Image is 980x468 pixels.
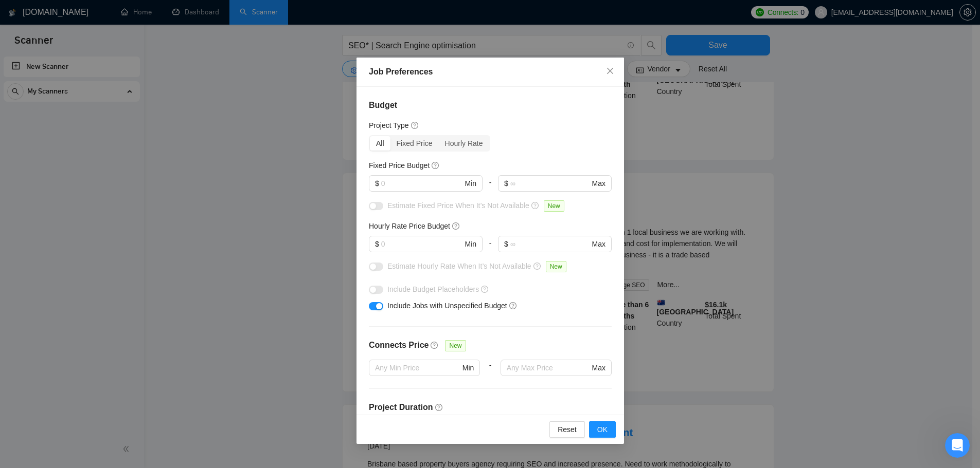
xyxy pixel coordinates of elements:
div: - [483,175,498,200]
span: $ [375,178,379,189]
span: Include Budget Placeholders [387,285,479,293]
span: Estimate Fixed Price When It’s Not Available [387,201,529,210]
iframe: Intercom live chat [945,433,970,458]
input: Any Min Price [375,362,460,373]
span: Reset [558,424,577,435]
span: $ [375,238,379,250]
span: Max [592,238,605,250]
span: Min [465,238,476,250]
button: Collapse window [309,4,329,24]
input: ∞ [510,238,590,250]
div: All [370,136,390,151]
span: Estimate Hourly Rate When It’s Not Available [387,262,531,270]
div: Close [329,4,347,23]
input: Any Max Price [506,362,590,373]
h4: Budget [369,99,612,111]
div: - [480,360,500,388]
h4: Project Duration [369,401,612,414]
span: Min [465,178,476,189]
h4: Connects Price [369,339,429,351]
input: 0 [381,238,462,250]
span: question-circle [411,121,419,129]
span: close [606,67,614,75]
span: Include Jobs with Unspecified Budget [387,302,507,310]
button: Reset [549,421,585,438]
div: - [483,236,498,260]
h5: Hourly Rate Price Budget [369,220,450,232]
button: Close [596,58,624,85]
input: 0 [381,178,462,189]
div: Job Preferences [369,66,612,78]
span: New [445,340,466,351]
h5: Project Type [369,120,409,131]
span: OK [597,424,607,435]
span: question-circle [435,403,443,411]
span: question-circle [533,262,541,270]
span: $ [504,178,508,189]
span: question-circle [431,341,439,349]
span: question-circle [509,302,517,310]
span: New [545,261,566,272]
span: New [543,200,564,212]
div: Hourly Rate [438,136,489,151]
span: question-circle [481,285,489,293]
button: go back [7,4,26,24]
button: OK [589,421,615,438]
span: question-circle [452,222,460,230]
div: Fixed Price [390,136,438,151]
span: question-circle [531,201,539,210]
span: Max [592,178,605,189]
span: Max [592,362,605,373]
span: $ [504,238,508,250]
span: Min [462,362,474,373]
input: ∞ [510,178,590,189]
span: question-circle [432,161,440,170]
h5: Fixed Price Budget [369,160,430,171]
